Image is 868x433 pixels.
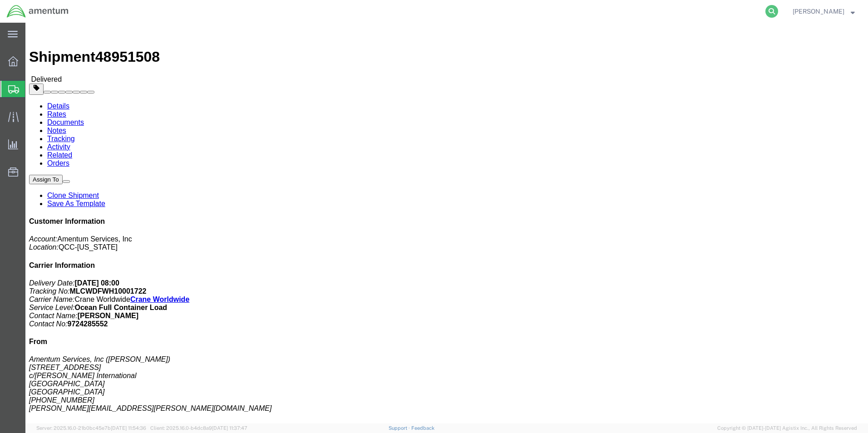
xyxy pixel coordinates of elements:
a: Support [389,425,411,431]
span: [DATE] 11:54:36 [111,425,146,431]
span: Server: 2025.16.0-21b0bc45e7b [36,425,146,431]
span: Claudia Fernandez [793,6,844,16]
span: Client: 2025.16.0-b4dc8a9 [150,425,247,431]
span: [DATE] 11:37:47 [212,425,247,431]
img: logo [6,5,69,18]
a: Feedback [411,425,434,431]
iframe: FS Legacy Container [25,23,868,423]
span: Copyright © [DATE]-[DATE] Agistix Inc., All Rights Reserved [717,424,857,432]
button: [PERSON_NAME] [792,6,855,17]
